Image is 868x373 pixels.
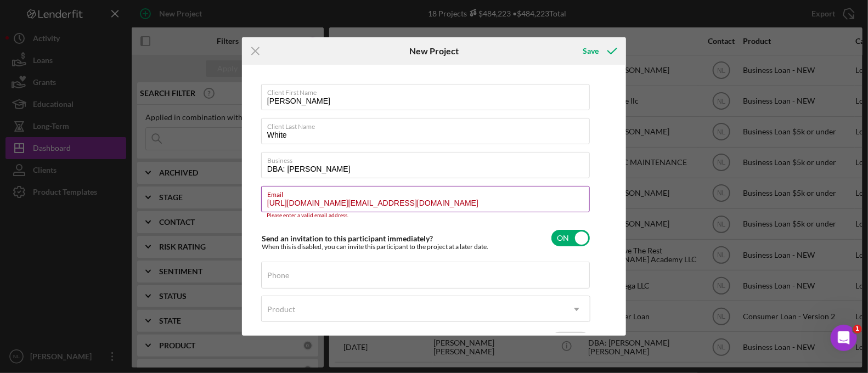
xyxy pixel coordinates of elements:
label: Client First Name [267,84,590,97]
div: Product [267,305,295,314]
div: When this is disabled, you can invite this participant to the project at a later date. [262,243,488,251]
span: 1 [853,325,862,334]
iframe: Intercom live chat [831,325,857,351]
label: Client Last Name [267,118,590,131]
label: Email [267,187,590,199]
label: Business [267,152,590,165]
label: Phone [267,271,289,280]
button: Save [572,40,626,62]
h6: New Project [409,46,459,56]
div: Save [583,40,599,62]
label: Send an invitation to this participant immediately? [262,234,433,243]
div: Please enter a valid email address. [261,212,590,219]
